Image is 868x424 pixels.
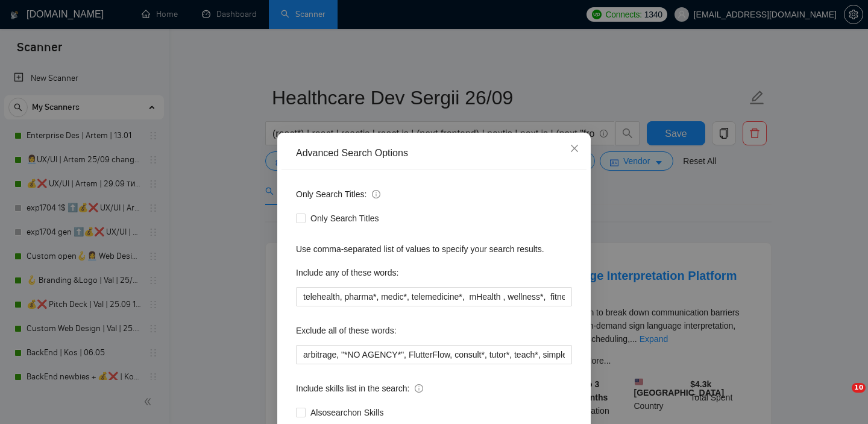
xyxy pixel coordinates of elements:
[296,188,380,201] span: Only Search Titles:
[570,144,579,153] span: close
[306,212,384,225] span: Only Search Titles
[296,147,572,160] div: Advanced Search Options
[827,383,856,412] iframe: Intercom live chat
[296,321,397,340] label: Exclude all of these words:
[852,383,866,393] span: 10
[296,382,423,395] span: Include skills list in the search:
[558,133,591,165] button: Close
[306,406,388,419] span: Also search on Skills
[296,242,572,256] div: Use comma-separated list of values to specify your search results.
[372,190,380,198] span: info-circle
[415,384,423,393] span: info-circle
[296,263,398,282] label: Include any of these words:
